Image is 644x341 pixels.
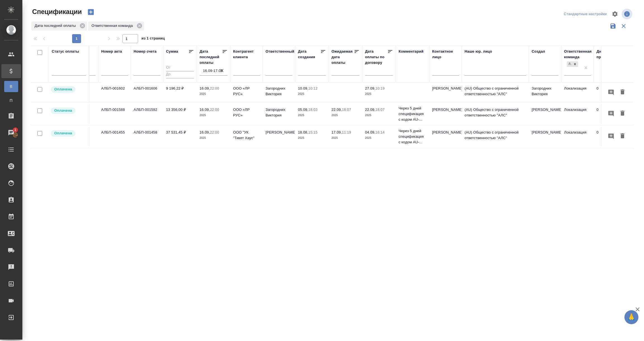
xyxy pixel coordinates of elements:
a: П [4,95,18,106]
p: 2025 [298,91,326,97]
div: Создал [532,49,545,54]
p: 04.09, [365,130,375,134]
p: Оплачена [54,108,72,113]
p: 27.09, [365,86,375,90]
span: В [7,84,15,89]
p: 2025 [298,113,326,118]
div: Ответственный [266,49,294,54]
span: Настроить таблицу [608,7,622,21]
span: П [7,98,15,103]
p: 05.09, [298,108,308,112]
td: [PERSON_NAME] [429,127,462,146]
p: 22:00 [210,130,219,134]
p: ООО «ЛР РУС» [233,86,260,97]
p: Ответственная команда [91,23,135,29]
td: АЛБП-001458 [131,127,163,146]
td: (AU) Общество с ограниченной ответственностью "АЛС" [462,104,529,124]
td: 37 531,45 ₽ [163,127,197,146]
p: 10:19 [375,86,385,90]
div: Номер акта [101,49,122,54]
td: АЛБП-001588 [98,104,131,124]
p: 2025 [332,113,359,118]
td: 13 356,00 ₽ [163,104,197,124]
div: Дата последней оплаты [200,49,222,66]
div: Контрагент клиента [233,49,260,60]
div: Дата последней оплаты [31,22,87,31]
div: Наше юр. лицо [465,49,492,54]
button: Создать [84,7,98,17]
td: АЛБП-001606 [131,83,163,102]
button: Сохранить фильтры [608,21,618,31]
p: 2025 [298,135,326,141]
p: 22.09, [332,108,342,112]
div: Локализация [567,61,572,67]
p: Дата последней оплаты [35,23,78,29]
td: АЛБП-001602 [98,83,131,102]
button: 🙏 [624,310,638,324]
div: split button [562,10,608,18]
td: 0 [594,127,626,146]
p: 11:19 [342,130,351,134]
p: 2025 [365,91,393,97]
p: ООО "УК "Тикет Хаус" [233,130,260,141]
p: 18:07 [375,108,385,112]
div: Комментарий [399,49,423,54]
p: 16.09, [200,108,210,112]
button: Удалить [618,108,627,119]
p: Через 5 дней спецификация с кодом AU-... [399,128,427,145]
td: [PERSON_NAME] [529,104,561,124]
p: 2025 [365,135,393,141]
td: АЛБП-001455 [98,127,131,146]
p: 18:03 [308,108,318,112]
div: Статус оплаты [52,49,79,54]
input: До [166,71,194,78]
p: 18.08, [298,130,308,134]
td: Локализация [561,83,594,102]
p: 16.09, [200,86,210,90]
p: 2025 [200,113,228,118]
td: [PERSON_NAME] [529,127,561,146]
div: Локализация [566,61,579,68]
td: Загородних Виктория [263,83,295,102]
p: 2025 [332,135,359,141]
td: Загородних Виктория [529,83,561,102]
div: Ответственная команда [564,49,592,60]
td: [PERSON_NAME] [429,83,462,102]
td: (AU) Общество с ограниченной ответственностью "АЛС" [462,127,529,146]
a: 1 [1,126,21,140]
div: Ответственная команда [88,22,144,31]
button: Удалить [618,87,627,97]
p: 15:15 [308,130,318,134]
div: Сумма [166,49,178,54]
button: Удалить [618,131,627,141]
p: 2025 [200,135,228,141]
td: 9 196,22 ₽ [163,83,197,102]
button: Сбросить фильтры [618,21,629,31]
span: Посмотреть информацию [622,9,633,19]
span: из 1 страниц [141,35,165,43]
p: 2025 [365,113,393,118]
p: 17.09, [332,130,342,134]
div: Контактное лицо [432,49,459,60]
div: Номер счета [134,49,157,54]
td: Загородних Виктория [263,104,295,124]
p: 22:00 [210,108,219,112]
p: 22.09, [365,108,375,112]
td: [PERSON_NAME] [263,127,295,146]
td: Локализация [561,127,594,146]
td: 0 [594,104,626,124]
p: 10.09, [298,86,308,90]
td: АЛБП-001592 [131,104,163,124]
input: От [166,64,194,71]
span: Спецификации [31,7,82,16]
td: Локализация [561,104,594,124]
td: [PERSON_NAME] [429,104,462,124]
p: Оплачена [54,130,72,136]
span: 🙏 [627,311,636,323]
p: 10:12 [308,86,318,90]
a: В [4,81,18,92]
div: Дата создания [298,49,320,60]
p: 18:07 [342,108,351,112]
p: Через 5 дней спецификация с кодом AU-... [399,106,427,122]
p: Оплачена [54,87,72,92]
